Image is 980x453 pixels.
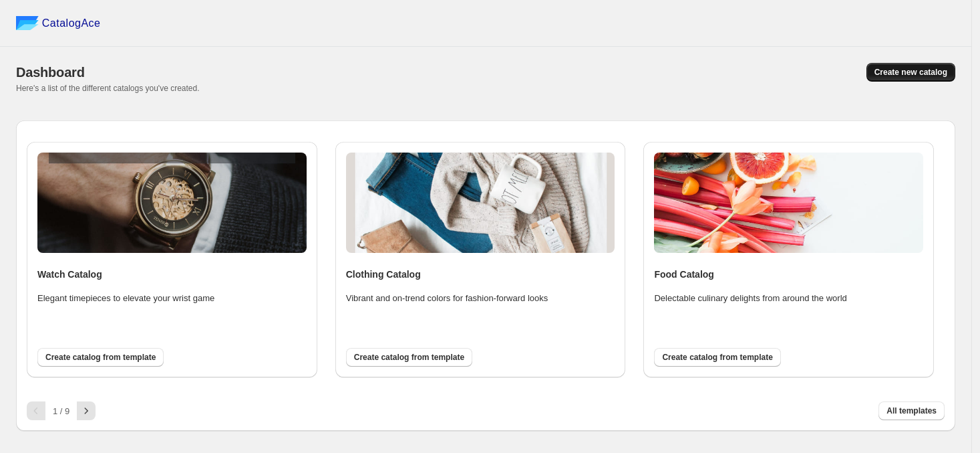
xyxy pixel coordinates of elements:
span: All templates [886,405,937,416]
button: Create new catalog [866,63,955,82]
button: Create catalog from template [346,348,472,367]
span: Create new catalog [874,67,947,78]
img: food [654,153,923,253]
p: Delectable culinary delights from around the world [654,292,868,305]
span: Create catalog from template [354,352,464,363]
span: CatalogAce [42,17,101,30]
button: Create catalog from template [654,348,780,367]
h4: Watch Catalog [37,268,307,281]
span: 1 / 9 [53,406,69,416]
p: Elegant timepieces to elevate your wrist game [37,292,251,305]
span: Create catalog from template [45,352,156,363]
img: watch [37,153,307,253]
p: Vibrant and on-trend colors for fashion-forward looks [346,292,560,305]
img: catalog ace [16,16,39,30]
span: Create catalog from template [662,352,772,363]
span: Dashboard [16,65,85,80]
img: clothing [346,153,615,253]
h4: Clothing Catalog [346,268,615,281]
button: Create catalog from template [37,348,164,367]
button: All templates [878,401,945,420]
span: Here's a list of the different catalogs you've created. [16,84,200,93]
h4: Food Catalog [654,268,923,281]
